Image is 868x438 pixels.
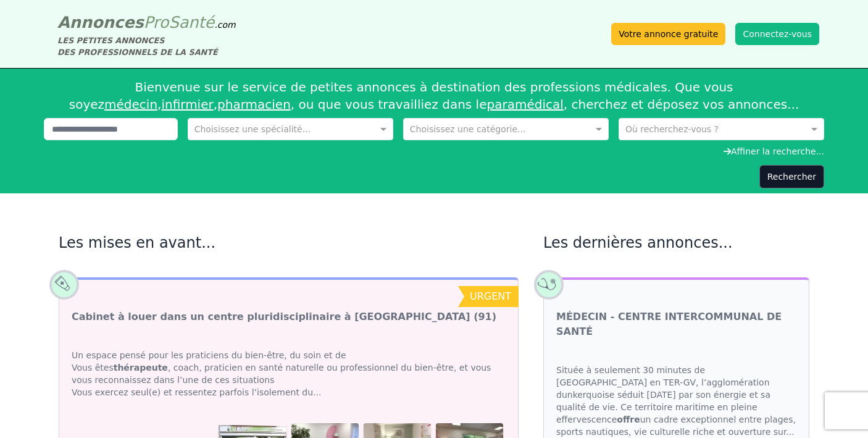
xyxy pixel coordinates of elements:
[161,97,213,112] a: infirmier
[214,20,235,30] span: .com
[543,233,809,253] h2: Les dernières annonces...
[556,310,796,339] a: MÉDECIN - CENTRE INTERCOMMUNAL DE SANTÉ
[735,23,819,45] button: Connectez-vous
[759,165,824,188] button: Rechercher
[470,290,511,302] span: urgent
[57,13,236,32] a: AnnoncesProSanté.com
[59,233,519,253] h2: Les mises en avant...
[617,415,640,424] strong: offre
[57,13,144,32] span: Annonces
[44,74,824,118] div: Bienvenue sur le service de petites annonces à destination des professions médicales. Que vous so...
[44,145,824,158] div: Affiner la recherche...
[217,97,291,112] a: pharmacien
[611,23,725,45] a: Votre annonce gratuite
[486,97,563,112] a: paramédical
[57,35,236,58] div: LES PETITES ANNONCES DES PROFESSIONNELS DE LA SANTÉ
[144,13,169,32] span: Pro
[114,363,168,373] strong: thérapeute
[104,97,157,112] a: médecin
[169,13,214,32] span: Santé
[72,310,496,324] a: Cabinet à louer dans un centre pluridisciplinaire à [GEOGRAPHIC_DATA] (91)
[59,337,518,411] div: Un espace pensé pour les praticiens du bien-être, du soin et de Vous êtes , coach, praticien en s...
